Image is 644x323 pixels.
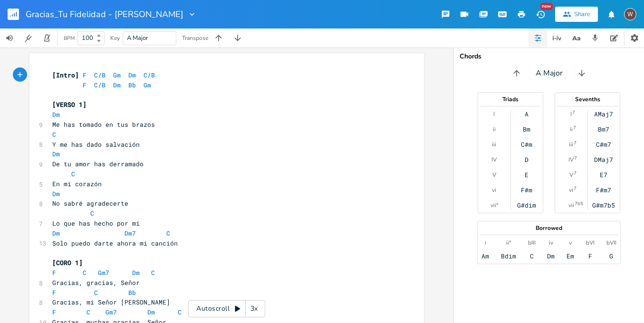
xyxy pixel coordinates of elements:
[132,268,140,277] span: Dm
[574,10,590,19] div: Share
[52,199,128,208] span: No sabré agradecerte
[52,190,60,198] span: Dm
[52,268,56,277] span: F
[52,160,144,168] span: De tu amor has derramado
[52,229,60,237] span: Dm
[52,180,102,188] span: En mi corazón
[531,6,550,23] button: New
[490,201,498,209] div: vii°
[52,120,155,129] span: Me has tomado en tus brazos
[600,171,607,179] div: E7
[106,308,117,316] span: Gm7
[52,258,83,267] span: [CORO 1]
[540,3,553,10] div: New
[113,81,121,89] span: Dm
[52,288,56,297] span: F
[521,186,532,194] div: F#m
[52,100,87,109] span: [VERSO 1]
[592,201,615,209] div: G#m7b5
[52,308,56,316] span: F
[52,278,140,287] span: Gracias, gracias, Señor
[64,36,75,41] div: BPM
[94,81,106,89] span: C/B
[570,125,573,133] div: ii
[586,239,595,247] div: bVI
[113,71,121,79] span: Gm
[71,170,75,178] span: C
[492,186,496,194] div: vi
[52,110,60,119] span: Dm
[485,239,486,247] div: i
[83,81,87,89] span: F
[525,156,529,163] div: D
[569,239,572,247] div: v
[574,185,577,192] sup: 7
[144,81,151,89] span: Gm
[246,300,263,317] div: 3x
[525,110,529,118] div: A
[151,268,155,277] span: C
[52,130,56,139] span: C
[574,139,577,147] sup: 7
[517,201,536,209] div: G#dim
[125,229,136,237] span: Dm7
[549,239,553,247] div: iv
[569,186,573,194] div: vi
[492,171,496,179] div: V
[87,308,90,316] span: C
[573,124,576,132] sup: 7
[26,10,183,19] span: Gracias_Tu Fidelidad - [PERSON_NAME]
[523,125,530,133] div: Bm
[52,219,140,228] span: Lo que has hecho por mí
[606,239,616,247] div: bVII
[178,308,182,316] span: C
[83,71,87,79] span: F
[568,156,574,163] div: IV
[555,7,598,22] button: Share
[94,288,98,297] span: C
[481,252,489,260] div: Am
[624,3,636,25] button: W
[478,225,620,231] div: Borrowed
[596,141,611,148] div: C#m7
[493,110,495,118] div: I
[128,81,136,89] span: Bb
[588,252,592,260] div: F
[624,8,636,20] div: Wesley
[128,288,136,297] span: Bb
[147,308,155,316] span: Dm
[90,209,94,218] span: C
[110,35,120,41] div: Key
[492,141,496,148] div: iii
[569,141,573,148] div: iii
[528,239,536,247] div: bIII
[596,186,611,194] div: F#m7
[555,96,620,102] div: Sevenths
[478,96,543,102] div: Triads
[98,268,109,277] span: Gm7
[52,298,170,306] span: Gracias, mi Señor [PERSON_NAME]
[594,156,613,163] div: DMaj7
[569,171,573,179] div: V
[530,252,534,260] div: C
[570,110,572,118] div: I
[574,170,577,177] sup: 7
[493,125,496,133] div: ii
[52,71,79,79] span: [Intro]
[491,156,497,163] div: IV
[52,150,60,158] span: Dm
[460,53,638,60] div: Chords
[609,252,613,260] div: G
[536,68,563,79] span: A Major
[594,110,613,118] div: AMaj7
[501,252,516,260] div: Bdim
[547,252,555,260] div: Dm
[572,109,575,116] sup: 7
[574,154,577,162] sup: 7
[52,140,140,149] span: Y me has dado salvación
[567,252,574,260] div: Em
[598,125,609,133] div: Bm7
[575,200,583,208] sup: 7b5
[525,171,529,179] div: E
[144,71,155,79] span: C/B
